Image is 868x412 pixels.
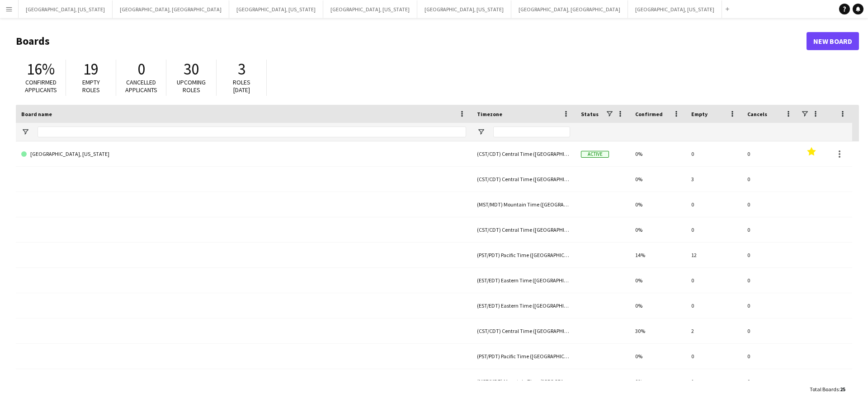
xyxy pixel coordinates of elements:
[137,59,145,79] span: 0
[472,192,576,217] div: (MST/MDT) Mountain Time ([GEOGRAPHIC_DATA] & [GEOGRAPHIC_DATA])
[630,217,686,242] div: 0%
[630,243,686,267] div: 14%
[21,128,29,136] button: Open Filter Menu
[686,293,742,318] div: 0
[477,128,485,136] button: Open Filter Menu
[25,78,57,94] span: Confirmed applicants
[19,0,113,18] button: [GEOGRAPHIC_DATA], [US_STATE]
[630,268,686,293] div: 0%
[83,59,99,79] span: 19
[630,141,686,166] div: 0%
[686,167,742,192] div: 3
[742,141,798,166] div: 0
[630,293,686,318] div: 0%
[747,111,767,117] span: Cancels
[810,380,845,398] div: :
[417,0,511,18] button: [GEOGRAPHIC_DATA], [US_STATE]
[38,126,466,137] input: Board name Filter Input
[686,243,742,267] div: 12
[686,369,742,394] div: 1
[323,0,417,18] button: [GEOGRAPHIC_DATA], [US_STATE]
[807,32,859,50] a: New Board
[635,111,663,117] span: Confirmed
[630,167,686,192] div: 0%
[233,78,250,94] span: Roles [DATE]
[493,126,570,137] input: Timezone Filter Input
[472,293,576,318] div: (EST/EDT) Eastern Time ([GEOGRAPHIC_DATA] & [GEOGRAPHIC_DATA])
[686,141,742,166] div: 0
[742,243,798,267] div: 0
[742,318,798,343] div: 0
[630,369,686,394] div: 0%
[472,243,576,267] div: (PST/PDT) Pacific Time ([GEOGRAPHIC_DATA] & [GEOGRAPHIC_DATA])
[125,78,157,94] span: Cancelled applicants
[691,111,708,117] span: Empty
[472,344,576,369] div: (PST/PDT) Pacific Time ([GEOGRAPHIC_DATA] & [GEOGRAPHIC_DATA])
[472,141,576,166] div: (CST/CDT) Central Time ([GEOGRAPHIC_DATA] & [GEOGRAPHIC_DATA])
[82,78,100,94] span: Empty roles
[177,78,206,94] span: Upcoming roles
[229,0,323,18] button: [GEOGRAPHIC_DATA], [US_STATE]
[472,167,576,192] div: (CST/CDT) Central Time ([GEOGRAPHIC_DATA] & [GEOGRAPHIC_DATA])
[16,34,807,48] h1: Boards
[686,217,742,242] div: 0
[686,192,742,217] div: 0
[742,192,798,217] div: 0
[686,318,742,343] div: 2
[810,386,839,393] span: Total Boards
[472,369,576,394] div: (MST/MDT) Mountain Time ([GEOGRAPHIC_DATA] & [GEOGRAPHIC_DATA])
[581,151,609,158] span: Active
[184,59,199,79] span: 30
[113,0,229,18] button: [GEOGRAPHIC_DATA], [GEOGRAPHIC_DATA]
[477,111,502,117] span: Timezone
[472,268,576,293] div: (EST/EDT) Eastern Time ([GEOGRAPHIC_DATA] & [GEOGRAPHIC_DATA])
[628,0,722,18] button: [GEOGRAPHIC_DATA], [US_STATE]
[21,141,466,167] a: [GEOGRAPHIC_DATA], [US_STATE]
[581,111,599,117] span: Status
[742,344,798,369] div: 0
[742,167,798,192] div: 0
[630,318,686,343] div: 30%
[742,369,798,394] div: 0
[27,59,55,79] span: 16%
[511,0,628,18] button: [GEOGRAPHIC_DATA], [GEOGRAPHIC_DATA]
[238,59,245,79] span: 3
[21,111,52,117] span: Board name
[742,268,798,293] div: 0
[472,318,576,343] div: (CST/CDT) Central Time ([GEOGRAPHIC_DATA] & [GEOGRAPHIC_DATA])
[630,192,686,217] div: 0%
[742,293,798,318] div: 0
[840,386,845,393] span: 25
[630,344,686,369] div: 0%
[472,217,576,242] div: (CST/CDT) Central Time ([GEOGRAPHIC_DATA] & [GEOGRAPHIC_DATA])
[686,268,742,293] div: 0
[742,217,798,242] div: 0
[686,344,742,369] div: 0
